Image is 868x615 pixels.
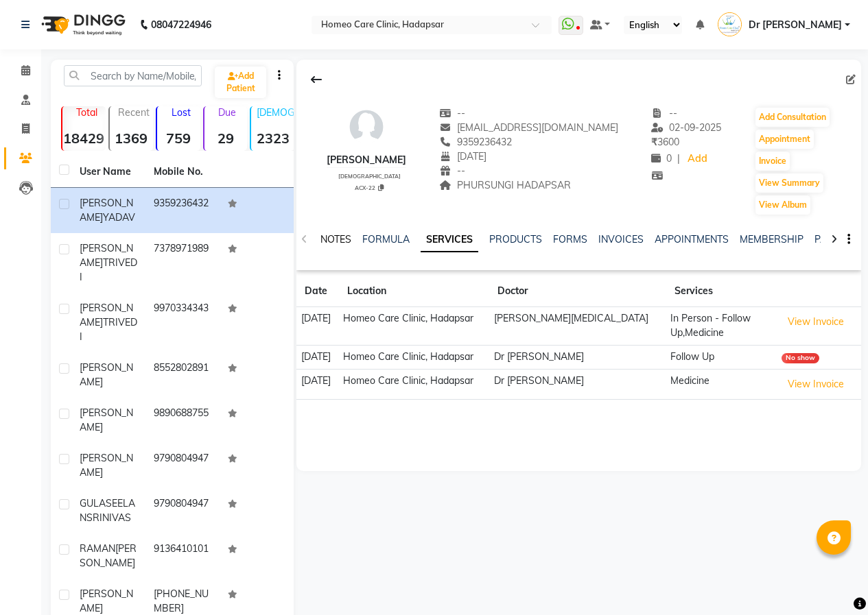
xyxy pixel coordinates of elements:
[103,211,135,224] span: YADAV
[338,173,401,180] span: [DEMOGRAPHIC_DATA]
[339,345,489,369] td: Homeo Care Clinic, Hadapsar
[145,293,220,352] td: 9970334343
[80,452,133,479] span: [PERSON_NAME]
[666,345,777,369] td: Follow Up
[489,233,542,245] a: PRODUCTS
[80,316,137,343] span: TRIVEDI
[440,165,466,177] span: --
[332,182,406,192] div: ACX-22
[655,233,729,245] a: APPOINTMENTS
[782,311,850,333] button: View Invoice
[80,197,133,224] span: [PERSON_NAME]
[440,179,572,191] span: PHURSUNGI HADAPSAR
[215,67,266,98] a: Add Patient
[302,67,331,93] div: Back to Client
[651,121,721,134] span: 02-09-2025
[489,307,666,346] td: [PERSON_NAME][MEDICAL_DATA]
[320,233,351,245] a: NOTES
[553,233,587,245] a: FORMS
[80,542,115,555] span: RAMAN
[339,369,489,400] td: Homeo Care Clinic, Hadapsar
[666,307,777,346] td: In Person - Follow Up,Medicine
[71,156,145,188] th: User Name
[80,407,133,433] span: [PERSON_NAME]
[296,345,339,369] td: [DATE]
[151,5,211,44] b: 08047224946
[440,107,466,119] span: --
[740,233,804,245] a: MEMBERSHIP
[598,233,644,245] a: INVOICES
[145,533,220,579] td: 9136410101
[86,511,131,524] span: SRINIVAS
[62,130,106,147] strong: 18429
[362,233,410,245] a: FORMULA
[145,488,220,533] td: 9790804947
[327,153,406,167] div: [PERSON_NAME]
[207,106,248,119] p: Due
[296,276,339,307] th: Date
[651,136,657,148] span: ₹
[80,256,137,283] span: TRIVEDI
[80,302,133,328] span: [PERSON_NAME]
[489,369,666,400] td: Dr [PERSON_NAME]
[718,12,742,36] img: Dr Pooja Doshi
[814,233,865,245] a: PACKAGES
[755,108,830,127] button: Add Consultation
[749,18,842,32] span: Dr [PERSON_NAME]
[80,497,135,524] span: GULASEELAN
[35,5,129,44] img: logo
[666,369,777,400] td: Medicine
[110,130,153,147] strong: 1369
[204,130,248,147] strong: 29
[115,106,153,119] p: Recent
[157,130,200,147] strong: 759
[489,345,666,369] td: Dr [PERSON_NAME]
[489,276,666,307] th: Doctor
[339,276,489,307] th: Location
[782,353,819,363] div: No show
[666,276,777,307] th: Services
[145,352,220,398] td: 8552802891
[296,307,339,346] td: [DATE]
[339,307,489,346] td: Homeo Care Clinic, Hadapsar
[755,195,810,215] button: View Album
[145,398,220,443] td: 9890688755
[440,136,513,148] span: 9359236432
[80,588,133,614] span: [PERSON_NAME]
[145,188,220,233] td: 9359236432
[755,173,823,193] button: View Summary
[782,374,850,395] button: View Invoice
[80,242,133,269] span: [PERSON_NAME]
[677,152,680,166] span: |
[651,107,677,119] span: --
[80,361,133,388] span: [PERSON_NAME]
[651,152,672,165] span: 0
[296,369,339,400] td: [DATE]
[145,443,220,488] td: 9790804947
[251,130,294,147] strong: 2323
[440,150,487,162] span: [DATE]
[68,106,106,119] p: Total
[346,106,387,147] img: avatar
[145,156,220,188] th: Mobile No.
[145,233,220,293] td: 7378971989
[685,149,709,169] a: Add
[421,228,478,252] a: SERVICES
[755,130,814,149] button: Appointment
[257,106,294,119] p: [DEMOGRAPHIC_DATA]
[651,136,679,148] span: 3600
[755,152,790,171] button: Invoice
[440,121,619,134] span: [EMAIL_ADDRESS][DOMAIN_NAME]
[64,65,202,86] input: Search by Name/Mobile/Email/Code
[163,106,200,119] p: Lost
